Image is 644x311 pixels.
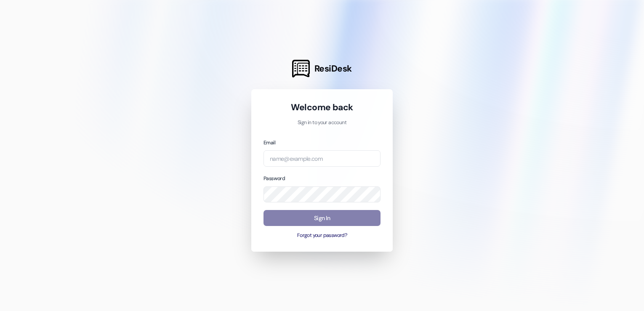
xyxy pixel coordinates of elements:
input: name@example.com [263,150,381,167]
label: Password [263,175,285,182]
h1: Welcome back [263,101,381,113]
label: Email [263,139,275,146]
p: Sign in to your account [263,119,381,127]
button: Sign In [263,210,381,226]
button: Forgot your password? [263,232,381,239]
img: ResiDesk Logo [292,60,310,77]
span: ResiDesk [314,63,352,74]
